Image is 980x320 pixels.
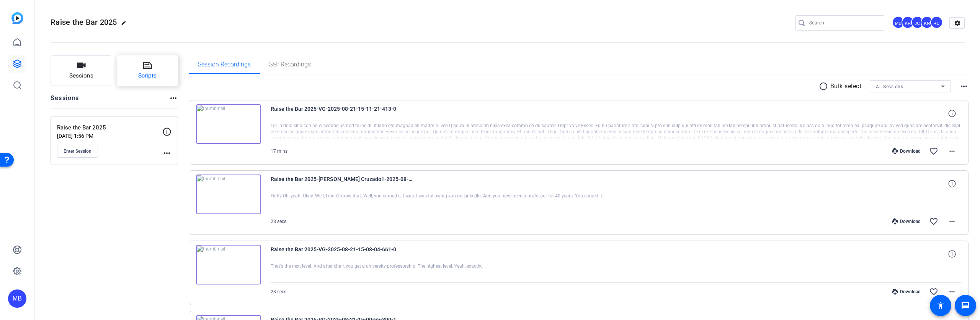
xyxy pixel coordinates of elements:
span: Raise the Bar 2025-[PERSON_NAME] Cruzado1-2025-08-21-15-08-04-661-1 [271,175,412,193]
div: +1 [930,16,943,29]
mat-icon: settings [950,18,965,29]
ngx-avatar: JP Chua [911,16,924,29]
mat-icon: message [961,301,970,310]
button: Scripts [117,55,178,86]
mat-icon: more_horiz [162,149,171,158]
span: All Sessions [876,84,903,89]
ngx-avatar: Kaveh Ryndak [902,16,915,29]
div: JC [911,16,924,29]
span: Session Recordings [198,61,251,68]
mat-icon: favorite_border [929,287,938,296]
h2: Sessions [51,94,79,108]
ngx-avatar: Kenny Nicodemus [921,16,934,29]
mat-icon: more_horiz [169,94,178,103]
div: Download [888,148,924,154]
p: Bulk select [830,82,862,91]
mat-icon: radio_button_unchecked [819,82,830,91]
img: thumb-nail [196,245,261,284]
mat-icon: more_horiz [947,217,957,226]
span: 28 secs [271,219,286,224]
mat-icon: more_horiz [947,147,957,156]
img: thumb-nail [196,104,261,144]
span: Raise the Bar 2025-VG-2025-08-21-15-08-04-661-0 [271,245,412,263]
p: [DATE] 1:56 PM [57,133,162,139]
mat-icon: more_horiz [959,82,969,91]
img: blue-gradient.svg [11,12,23,24]
span: Sessions [69,71,93,80]
span: Raise the Bar 2025 [51,18,117,27]
span: Self Recordings [269,61,311,68]
span: 17 mins [271,149,287,154]
span: Enter Session [64,148,91,154]
mat-icon: more_horiz [947,287,957,296]
img: thumb-nail [196,175,261,214]
mat-icon: favorite_border [929,147,938,156]
input: Search [809,18,878,27]
mat-icon: accessibility [936,301,945,310]
mat-icon: edit [121,20,130,29]
div: Download [888,289,924,295]
div: Download [888,218,924,225]
p: Raise the Bar 2025 [57,123,162,132]
span: Raise the Bar 2025-VG-2025-08-21-15-11-21-413-0 [271,104,412,123]
div: MB [8,289,26,308]
mat-icon: favorite_border [929,217,938,226]
span: 28 secs [271,289,286,294]
div: KR [902,16,914,29]
button: Sessions [51,55,112,86]
button: Enter Session [57,145,98,158]
ngx-avatar: Michael Barbieri [892,16,905,29]
div: KN [921,16,933,29]
span: Scripts [138,71,157,80]
div: MB [892,16,905,29]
